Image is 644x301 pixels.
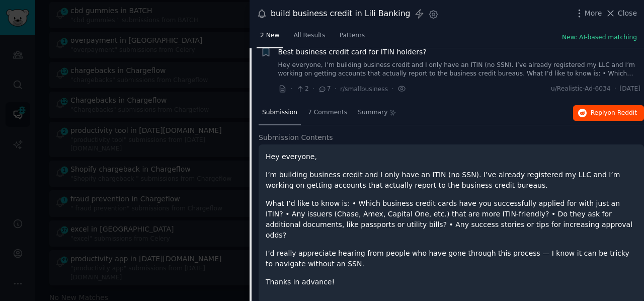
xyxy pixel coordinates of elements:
[614,85,616,94] span: ·
[266,152,637,162] p: Hey everyone,
[573,105,644,121] button: Replyon Reddit
[620,85,640,94] span: [DATE]
[585,8,602,19] span: More
[278,61,641,79] a: Hey everyone, I’m building business credit and I only have an ITIN (no SSN). I’ve already registe...
[391,84,393,94] span: ·
[312,84,314,94] span: ·
[358,108,387,117] span: Summary
[605,8,637,19] button: Close
[562,33,637,42] button: New: AI-based matching
[340,31,365,40] span: Patterns
[608,109,637,116] span: on Reddit
[290,84,292,94] span: ·
[259,132,333,143] span: Submission Contents
[336,28,368,48] a: Patterns
[260,31,279,40] span: 2 New
[266,198,637,241] p: What I’d like to know is: • Which business credit cards have you successfully applied for with ju...
[257,28,283,48] a: 2 New
[266,170,637,191] p: I’m building business credit and I only have an ITIN (no SSN). I’ve already registered my LLC and...
[618,8,637,19] span: Close
[262,108,297,117] span: Submission
[293,31,325,40] span: All Results
[335,84,337,94] span: ·
[591,109,637,118] span: Reply
[574,8,602,19] button: More
[318,85,331,94] span: 7
[308,108,347,117] span: 7 Comments
[551,85,611,94] span: u/Realistic-Ad-6034
[271,8,411,20] div: build business credit in Lili Banking
[266,248,637,269] p: I’d really appreciate hearing from people who have gone through this process — I know it can be t...
[296,85,308,94] span: 2
[278,47,427,57] a: Best business credit card for ITIN holders?
[340,86,388,93] span: r/smallbusiness
[290,28,329,48] a: All Results
[266,277,637,287] p: Thanks in advance!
